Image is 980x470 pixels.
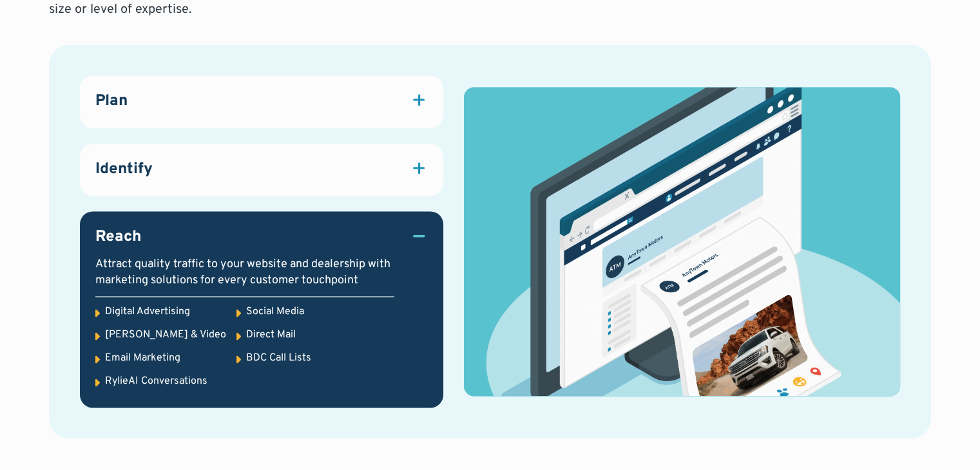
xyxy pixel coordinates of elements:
div: BDC Call Lists [246,351,311,365]
h3: Reach [95,227,141,249]
div: RylieAI Conversations [105,374,207,388]
h3: Identify [95,159,153,181]
div: Direct Mail [246,328,296,342]
h3: Plan [95,91,128,113]
div: [PERSON_NAME] & Video [105,328,226,342]
div: Attract quality traffic to your website and dealership with marketing solutions for every custome... [95,256,394,288]
div: Digital Advertising [105,305,190,319]
div: Social Media [246,305,304,319]
img: facebook profile mockup [464,87,900,396]
div: Email Marketing [105,351,180,365]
